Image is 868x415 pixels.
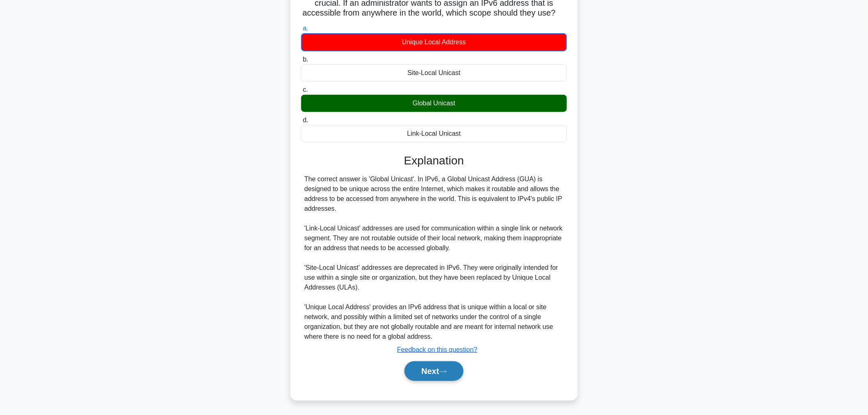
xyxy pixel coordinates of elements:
div: Global Unicast [301,95,567,112]
span: b. [303,56,308,63]
div: Site-Local Unicast [301,64,567,82]
a: Feedback on this question? [397,346,477,353]
span: c. [303,86,308,93]
button: Next [404,361,463,381]
span: d. [303,116,308,123]
span: a. [303,25,308,32]
div: The correct answer is 'Global Unicast'. In IPv6, a Global Unicast Address (GUA) is designed to be... [304,174,564,342]
div: Unique Local Address [301,33,567,51]
div: Link-Local Unicast [301,125,567,142]
h3: Explanation [306,154,562,168]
